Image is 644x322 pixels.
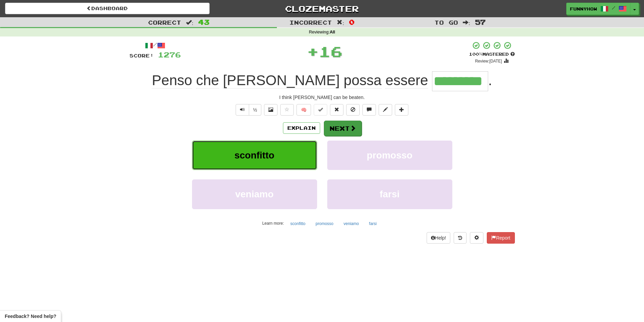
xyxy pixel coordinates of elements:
a: Clozemaster [220,3,424,15]
span: 100 % [469,51,482,57]
button: veniamo [340,219,362,229]
span: che [196,72,219,89]
button: farsi [327,179,452,209]
span: Correct [148,19,181,26]
div: Text-to-speech controls [234,104,262,116]
button: Help! [427,232,451,244]
span: : [337,20,344,25]
button: Report [487,232,515,244]
button: Ignore sentence (alt+i) [346,104,360,116]
button: Show image (alt+x) [264,104,278,116]
span: Funnyhow [570,6,597,12]
a: Funnyhow / [566,3,630,15]
button: Add to collection (alt+a) [395,104,408,116]
span: essere [385,72,428,89]
span: / [612,5,615,10]
small: Learn more: [262,221,284,226]
button: sconfitto [192,141,317,170]
button: Next [324,121,362,136]
span: sconfitto [234,150,274,160]
button: sconfitto [287,219,309,229]
button: Explain [283,122,320,134]
span: 43 [198,18,210,26]
span: 1276 [158,50,181,59]
button: Play sentence audio (ctl+space) [236,104,249,116]
button: promosso [327,141,452,170]
span: . [488,72,492,88]
button: Set this sentence to 100% Mastered (alt+m) [314,104,327,116]
span: possa [344,72,382,89]
button: promosso [312,219,337,229]
span: 57 [475,18,486,26]
strong: All [330,30,335,34]
button: ½ [249,104,262,116]
button: veniamo [192,179,317,209]
span: : [186,20,193,25]
span: [PERSON_NAME] [223,72,339,89]
span: To go [434,19,458,26]
span: + [307,41,319,61]
div: I think [PERSON_NAME] can be beaten. [129,94,515,101]
span: Incorrect [289,19,332,26]
span: veniamo [235,189,274,199]
span: Score: [129,53,154,58]
button: Edit sentence (alt+d) [379,104,392,116]
span: : [463,20,470,25]
span: Open feedback widget [5,313,56,320]
span: promosso [367,150,412,160]
button: farsi [365,219,381,229]
span: 0 [349,18,355,26]
span: 16 [319,43,342,60]
span: farsi [380,189,400,199]
button: Favorite sentence (alt+f) [280,104,294,116]
button: Discuss sentence (alt+u) [362,104,376,116]
button: 🧠 [296,104,311,116]
a: Dashboard [5,3,210,14]
small: Review: [DATE] [475,59,502,64]
div: Mastered [469,51,515,57]
span: Penso [152,72,192,89]
button: Round history (alt+y) [454,232,467,244]
div: / [129,41,181,50]
button: Reset to 0% Mastered (alt+r) [330,104,343,116]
